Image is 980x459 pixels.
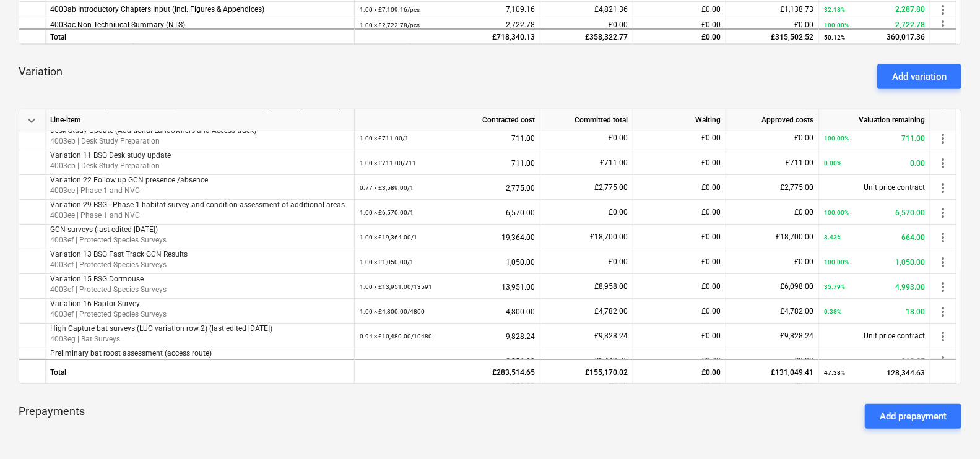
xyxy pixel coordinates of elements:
[794,134,813,142] span: £0.00
[50,210,349,221] p: 4003ee | Phase 1 and NVC
[360,209,414,216] small: 1.00 × £6,570.00 / 1
[794,20,813,29] span: £0.00
[701,5,721,14] span: £0.00
[824,34,845,41] small: 50.12%
[824,283,845,290] small: 35.79%
[360,225,535,250] div: 19,364.00
[609,134,628,142] span: £0.00
[50,161,349,171] p: 4003eb | Desk Study Preparation
[360,358,414,364] small: 1.00 × £2,356.00 / 1
[824,369,845,376] small: 47.38%
[935,354,950,369] span: more_vert
[935,131,950,146] span: more_vert
[360,308,425,315] small: 1.00 × £4,800.00 / 4800
[360,259,414,265] small: 1.00 × £1,050.00 / 1
[360,184,414,191] small: 0.77 × £3,589.00 / 1
[824,22,849,28] small: 100.00%
[918,400,980,459] div: Chat Widget
[50,299,349,309] p: Variation 16 Raptor Survey
[794,257,813,266] span: £0.00
[360,283,432,290] small: 1.00 × £13,951.00 / 13591
[540,109,633,131] div: Committed total
[780,5,813,14] span: £1,138.73
[19,64,63,79] p: Variation
[360,249,535,275] div: 1,050.00
[776,233,813,241] span: £18,700.00
[701,208,721,217] span: £0.00
[824,358,845,364] small: 38.72%
[780,307,813,315] span: £4,782.00
[360,234,417,241] small: 1.00 × £19,364.00 / 1
[701,158,721,167] span: £0.00
[594,5,628,14] span: £4,821.36
[864,183,925,192] span: Unit price contract
[355,109,540,131] div: Contracted cost
[824,308,841,315] small: 0.38%
[594,332,628,340] span: £9,828.24
[935,329,950,344] span: more_vert
[50,200,349,210] p: Variation 29 BSG - Phase 1 habitat survey and condition assessment of additional areas
[355,359,540,384] div: £283,514.65
[360,2,535,17] div: 7,109.16
[19,404,85,429] p: Prepayments
[360,175,535,200] div: 2,775.00
[780,332,813,340] span: £9,828.24
[50,235,349,246] p: 4003ef | Protected Species Surveys
[701,356,721,365] span: £0.00
[360,17,535,33] div: 2,722.78
[780,282,813,291] span: £6,098.00
[590,233,628,241] span: £18,700.00
[45,28,355,44] div: Total
[824,160,841,166] small: 0.00%
[360,22,420,28] small: 1.00 × £2,722.78 / pcs
[935,18,950,33] span: more_vert
[701,307,721,315] span: £0.00
[780,183,813,192] span: £2,775.00
[701,332,721,340] span: £0.00
[726,109,819,131] div: Approved costs
[50,334,349,345] p: 4003eg | Bat Surveys
[50,348,349,359] p: Preliminary bat roost assessment (access route)
[50,249,349,260] p: Variation 13 BSG Fast Track GCN Results
[877,64,961,89] button: Add variation
[540,28,633,44] div: £358,322.77
[50,186,349,196] p: 4003ee | Phase 1 and NVC
[360,135,409,142] small: 1.00 × £711.00 / 1
[609,208,628,217] span: £0.00
[824,259,849,265] small: 100.00%
[865,404,961,429] button: Add prepayment
[824,6,845,13] small: 32.18%
[935,2,950,17] span: more_vert
[935,230,950,245] span: more_vert
[701,233,721,241] span: £0.00
[880,408,947,424] div: Add prepayment
[824,299,925,324] div: 18.00
[935,280,950,294] span: more_vert
[726,28,819,44] div: £315,502.52
[701,20,721,29] span: £0.00
[360,348,535,374] div: 2,356.00
[864,332,925,340] span: Unit price contract
[824,126,925,151] div: 711.00
[609,20,628,29] span: £0.00
[594,183,628,192] span: £2,775.00
[45,359,355,384] div: Total
[360,324,535,349] div: 9,828.24
[935,255,950,270] span: more_vert
[633,109,726,131] div: Waiting
[50,260,349,270] p: 4003ef | Protected Species Surveys
[824,348,925,374] div: 912.25
[794,356,813,365] span: £0.00
[824,209,849,216] small: 100.00%
[600,158,628,167] span: £711.00
[824,249,925,275] div: 1,050.00
[50,324,349,334] p: High Capture bat surveys (LUC variation row 2) (last edited [DATE])
[50,309,349,320] p: 4003ef | Protected Species Surveys
[360,274,535,299] div: 13,951.00
[360,160,416,166] small: 1.00 × £711.00 / 711
[819,109,930,131] div: Valuation remaining
[935,181,950,195] span: more_vert
[701,134,721,142] span: £0.00
[609,257,628,266] span: £0.00
[50,175,349,186] p: Variation 22 Follow up GCN presence /absence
